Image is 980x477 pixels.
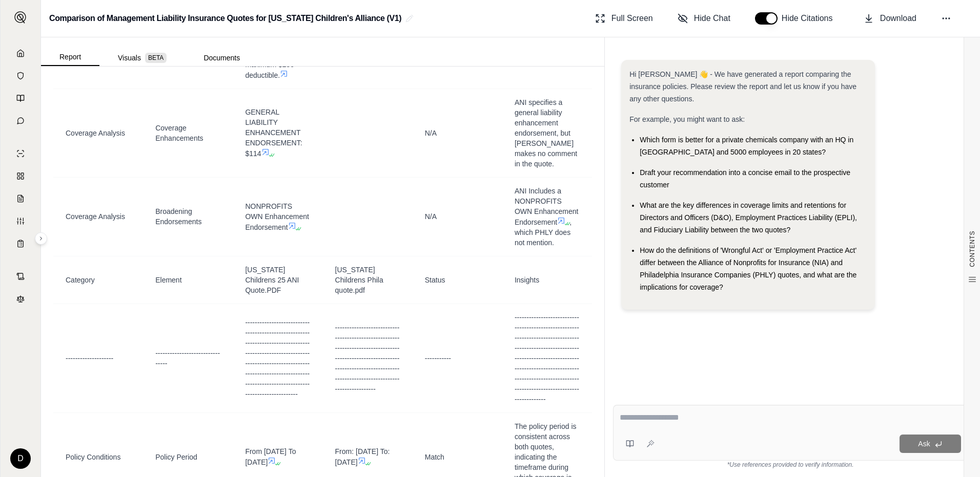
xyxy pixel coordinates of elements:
span: From: [DATE] To: [DATE] [335,447,390,466]
a: Claim Coverage [7,188,34,209]
span: Download [880,12,916,25]
a: Policy Comparisons [7,166,34,186]
img: Expand sidebar [14,11,27,24]
span: GENERAL LIABILITY ENHANCEMENT ENDORSEMENT: $114 [245,108,302,158]
span: N/A [425,129,437,137]
span: ANI Includes a NONPROFITS OWN Enhancement Endorsement [515,187,579,226]
span: Broadening Endorsements [155,207,201,226]
span: ----------- [425,354,451,362]
a: Home [7,43,34,63]
button: Ask [900,435,961,453]
span: -------------------------------- [155,349,220,367]
a: Prompt Library [7,88,34,109]
span: Which form is better for a private chemicals company with an HQ in [GEOGRAPHIC_DATA] and 5000 emp... [640,136,853,156]
div: *Use references provided to verify information. [613,461,968,469]
span: Hi [PERSON_NAME] 👋 - We have generated a report comparing the insurance policies. Please review t... [629,70,856,103]
span: CONTENTS [968,231,976,267]
span: For example, you might want to ask: [629,115,745,123]
span: What are the key differences in coverage limits and retentions for Directors and Officers (D&O), ... [640,201,857,234]
a: Single Policy [7,143,34,164]
a: Documents Vault [7,66,34,86]
span: Policy Period [155,453,197,461]
button: Documents [185,50,258,66]
h2: Comparison of Management Liability Insurance Quotes for [US_STATE] Children's Alliance (V1) [49,9,401,28]
span: [US_STATE] Childrens 25 ANI Quote.PDF [245,266,299,294]
span: -------------------- [66,354,113,362]
span: Element [155,276,181,284]
span: N/A [425,212,437,221]
span: Ask [918,440,930,448]
a: Chat [7,111,34,131]
div: D [10,448,31,469]
span: NONPROFITS OWN Enhancement Endorsement [245,202,309,231]
span: Hide Citations [782,12,839,25]
span: Coverage Enhancements [155,124,203,142]
span: Coverage Analysis [66,129,125,137]
span: Hide Chat [694,12,730,25]
span: -------------------------------------------------------------------------------------------------... [245,318,310,398]
span: Coverage Analysis [66,212,125,221]
span: , which PHLY does not mention. [515,218,571,247]
span: Full Screen [611,12,653,25]
span: Insights [515,276,539,284]
a: Contract Analysis [7,266,34,287]
span: Status [425,276,445,284]
span: Policy Conditions [66,453,120,461]
span: ANI specifies a general liability enhancement endorsement, but [PERSON_NAME] makes no comment in ... [515,98,577,168]
button: Download [860,8,921,29]
span: [US_STATE] Childrens Phila quote.pdf [335,266,383,294]
span: From [DATE] To [DATE] [245,447,296,466]
a: Legal Search Engine [7,289,34,309]
button: Full Screen [591,8,657,29]
span: -------------------------------------------------------------------------------------------------... [515,313,579,403]
button: Hide Chat [673,8,734,29]
span: -------------------------------------------------------------------------------------------------... [335,323,400,393]
button: Report [41,49,99,66]
button: Visuals [99,50,185,66]
span: Match [425,453,444,461]
button: Expand sidebar [10,7,31,28]
a: Custom Report [7,211,34,231]
span: Category [66,276,95,284]
button: Expand sidebar [35,232,47,245]
span: BETA [145,53,167,63]
a: Coverage Table [7,233,34,254]
span: How do the definitions of 'Wrongful Act' or 'Employment Practice Act' differ between the Alliance... [640,246,856,291]
span: Draft your recommendation into a concise email to the prospective customer [640,168,850,189]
